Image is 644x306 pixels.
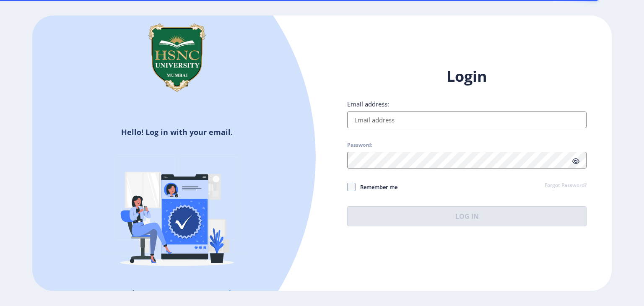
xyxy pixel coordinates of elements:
label: Password: [347,142,372,148]
h1: Login [347,66,587,86]
img: hsnc.png [135,16,219,99]
img: Verified-rafiki.svg [104,140,250,287]
a: Register [212,288,250,300]
h5: Don't have an account? [39,287,316,301]
input: Email address [347,112,587,128]
span: Remember me [356,182,397,192]
label: Email address: [347,100,389,108]
button: Log In [347,206,587,226]
a: Forgot Password? [545,182,587,189]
